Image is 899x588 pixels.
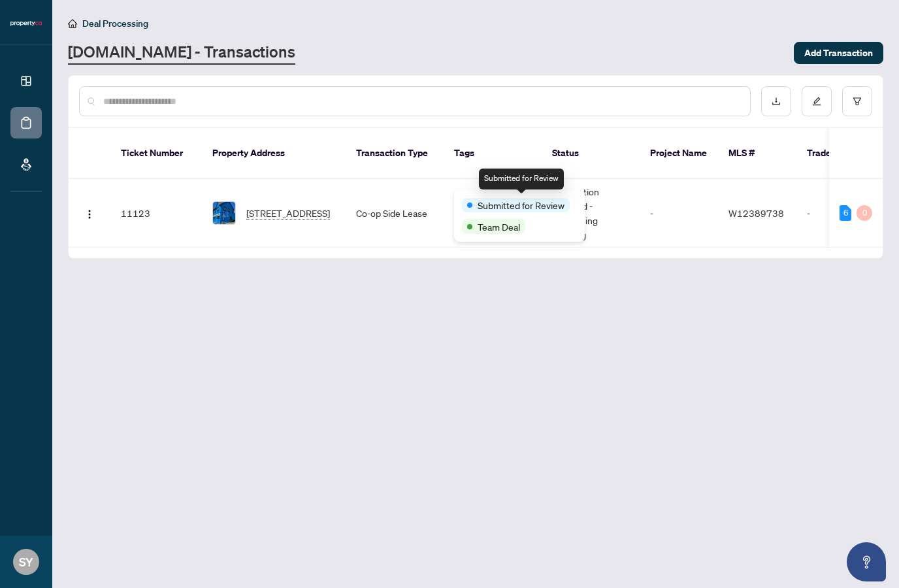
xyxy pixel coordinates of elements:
span: SY [19,553,33,571]
th: MLS # [718,128,796,179]
span: Add Transaction [804,42,873,63]
button: download [761,86,791,116]
span: home [68,19,77,28]
span: W12389738 [728,207,784,219]
span: Submitted for Review [478,198,564,212]
th: Property Address [202,128,346,179]
td: - [796,179,888,248]
button: Add Transaction [794,42,883,64]
span: filter [853,97,862,106]
td: Co-op Side Lease [346,179,444,248]
img: Logo [84,209,95,220]
span: edit [812,97,821,106]
button: edit [802,86,832,116]
div: Submitted for Review [479,169,564,189]
td: Information Updated - Processing Pending [542,179,640,248]
button: Logo [79,203,100,223]
span: Deal Processing [82,18,148,29]
img: logo [10,20,42,27]
a: [DOMAIN_NAME] - Transactions [68,41,295,65]
th: Trade Number [796,128,888,179]
th: Status [542,128,640,179]
button: Open asap [847,542,886,581]
td: 11123 [110,179,202,248]
span: download [772,97,781,106]
th: Tags [444,128,542,179]
span: Team Deal [478,220,520,234]
td: - [640,179,718,248]
div: 6 [840,205,851,221]
img: thumbnail-img [213,202,235,224]
th: Ticket Number [110,128,202,179]
th: Transaction Type [346,128,444,179]
th: Project Name [640,128,718,179]
div: 0 [857,205,872,221]
button: filter [842,86,872,116]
